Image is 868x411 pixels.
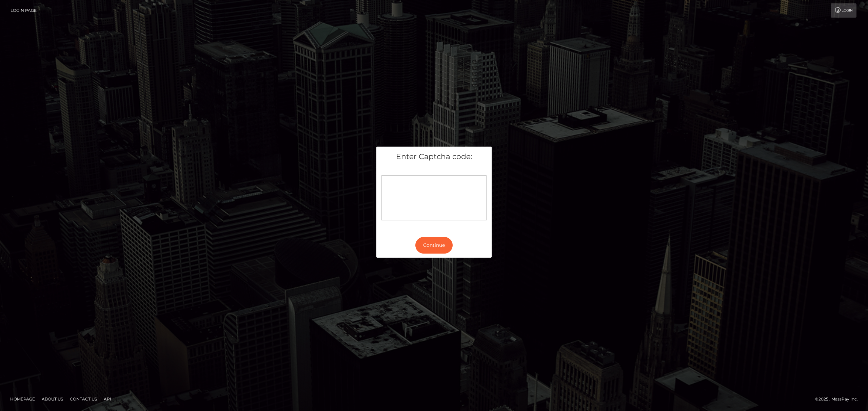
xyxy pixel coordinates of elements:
a: About Us [39,394,66,404]
button: Continue [415,237,453,254]
a: API [101,394,114,404]
a: Login [831,3,856,18]
div: Captcha widget loading... [381,175,487,220]
a: Login Page [11,3,37,18]
div: © 2025 , MassPay Inc. [815,395,863,403]
a: Homepage [7,394,38,404]
h5: Enter Captcha code: [381,152,487,162]
a: Contact Us [67,394,100,404]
